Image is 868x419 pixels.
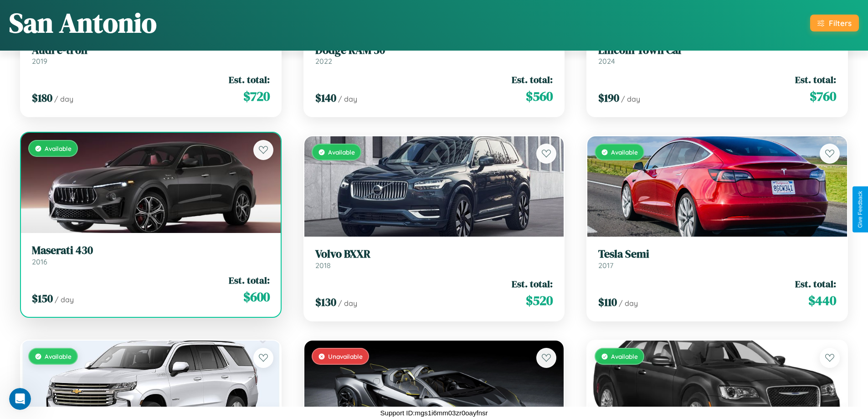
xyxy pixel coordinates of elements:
[315,90,336,105] span: $ 140
[243,87,270,105] span: $ 720
[32,90,52,105] span: $ 180
[512,277,553,290] span: Est. total:
[229,274,270,287] span: Est. total:
[45,352,72,360] span: Available
[243,288,270,306] span: $ 600
[315,44,553,66] a: Dodge RAM 502022
[598,90,619,105] span: $ 190
[621,94,640,103] span: / day
[9,388,31,410] iframe: Intercom live chat
[315,261,331,270] span: 2018
[810,15,859,31] button: Filters
[526,87,553,105] span: $ 560
[598,57,615,66] span: 2024
[315,57,332,66] span: 2022
[32,257,47,266] span: 2016
[54,94,73,103] span: / day
[857,191,863,228] div: Give Feedback
[32,44,270,66] a: Audi e-tron2019
[611,352,638,360] span: Available
[32,291,53,306] span: $ 150
[328,148,355,156] span: Available
[598,248,836,261] h3: Tesla Semi
[380,407,488,419] p: Support ID: mgs1i6mm03zr0oayfnsr
[315,248,553,270] a: Volvo BXXR2018
[598,295,617,310] span: $ 110
[808,291,836,310] span: $ 440
[512,73,553,86] span: Est. total:
[315,295,336,310] span: $ 130
[829,18,852,28] div: Filters
[795,73,836,86] span: Est. total:
[328,352,363,360] span: Unavailable
[315,248,553,261] h3: Volvo BXXR
[45,145,72,152] span: Available
[55,295,74,304] span: / day
[338,94,357,103] span: / day
[229,73,270,86] span: Est. total:
[619,299,638,308] span: / day
[338,299,357,308] span: / day
[598,261,613,270] span: 2017
[32,244,270,257] h3: Maserati 430
[810,87,836,105] span: $ 760
[9,4,157,41] h1: San Antonio
[526,291,553,310] span: $ 520
[598,44,836,66] a: Lincoln Town Car2024
[598,248,836,270] a: Tesla Semi2017
[611,148,638,156] span: Available
[795,277,836,290] span: Est. total:
[32,57,47,66] span: 2019
[32,244,270,266] a: Maserati 4302016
